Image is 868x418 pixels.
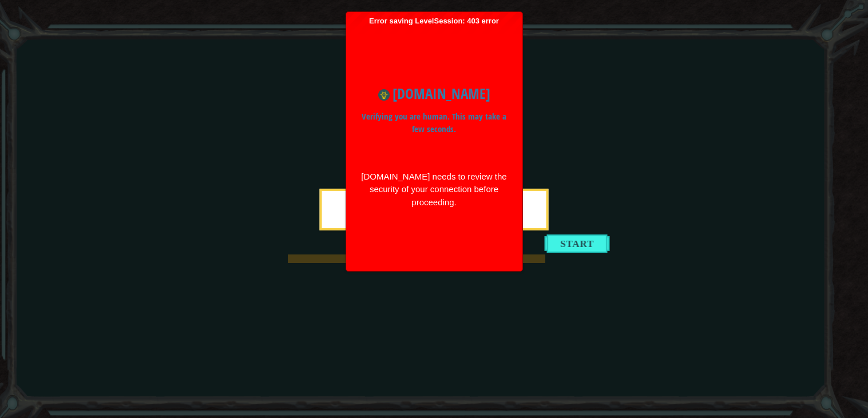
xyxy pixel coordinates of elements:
div: [DOMAIN_NAME] needs to review the security of your connection before proceeding. [360,170,508,209]
p: Verifying you are human. This may take a few seconds. [360,110,508,136]
button: Start [545,234,610,252]
img: Icon for www.ozaria.com [378,89,390,101]
h1: [DOMAIN_NAME] [360,83,508,105]
span: Error saving LevelSession: 403 error [352,17,517,266]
